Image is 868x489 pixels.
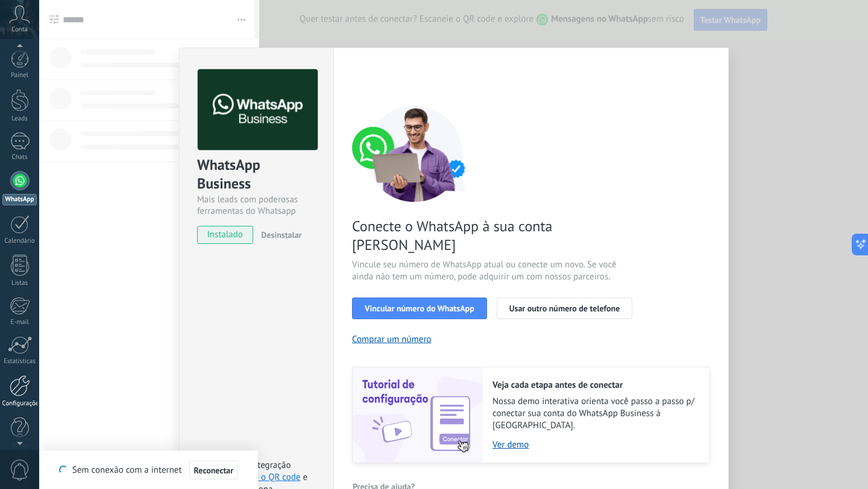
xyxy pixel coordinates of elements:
div: E-mail [2,319,37,326]
h2: Veja cada etapa antes de conectar [492,379,697,391]
img: connect number [352,105,479,202]
div: WhatsApp Business [197,155,316,194]
a: Ver demo [492,439,697,450]
div: Painel [2,72,37,79]
img: logo_main.png [198,69,318,151]
div: WhatsApp [2,194,37,205]
span: Usar outro número de telefone [509,304,620,313]
span: Conta [11,26,28,34]
button: Desinstalar [256,226,301,244]
button: Usar outro número de telefone [497,297,633,319]
span: instalado [198,226,253,244]
div: Mais leads com poderosas ferramentas do Whatsapp [197,194,316,217]
button: Reconectar [189,461,239,480]
a: Escaneie o QR code [225,472,300,483]
span: Conecte o WhatsApp à sua conta [PERSON_NAME] [352,217,639,254]
div: Configurações [2,400,37,408]
button: Vincular número do WhatsApp [352,297,487,319]
span: Nossa demo interativa orienta você passo a passo p/ conectar sua conta do WhatsApp Business à [GE... [492,396,697,432]
div: Calendário [2,237,37,245]
button: Comprar um número [352,334,432,345]
div: Listas [2,279,37,287]
div: Chats [2,154,37,161]
div: Sem conexão com a internet [59,460,238,480]
div: Estatísticas [2,358,37,366]
span: Reconectar [194,466,234,475]
div: Leads [2,115,37,123]
span: Vincular número do WhatsApp [365,304,474,313]
span: Desinstalar [261,229,301,240]
span: Vincule seu número de WhatsApp atual ou conecte um novo. Se você ainda não tem um número, pode ad... [352,259,639,283]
